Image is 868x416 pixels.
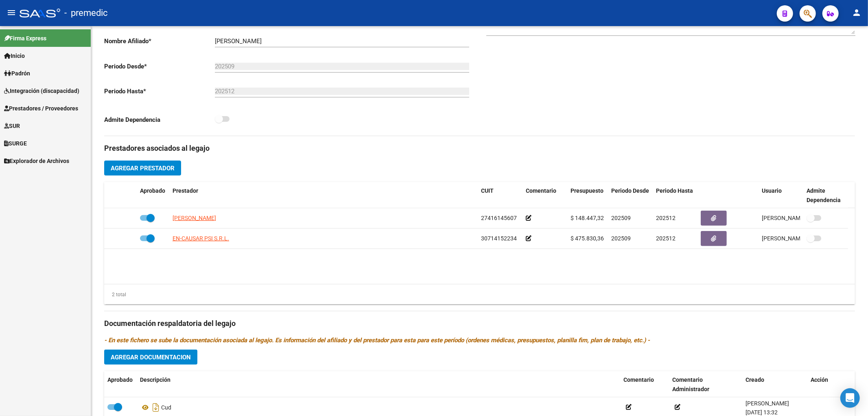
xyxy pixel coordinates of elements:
datatable-header-cell: Comentario [523,182,567,209]
span: 202509 [611,235,631,242]
span: Explorador de Archivos [4,156,69,165]
span: Aprobado [140,187,165,194]
span: $ 148.447,32 [571,215,604,221]
span: [PERSON_NAME] [746,400,789,407]
h3: Prestadores asociados al legajo [104,143,855,154]
span: Agregar Prestador [111,165,175,172]
datatable-header-cell: Periodo Hasta [653,182,697,209]
span: Aprobado [107,376,133,383]
i: Descargar documento [151,401,161,414]
span: $ 475.830,36 [571,235,604,242]
span: Periodo Hasta [656,187,693,194]
span: 202512 [656,215,676,221]
span: Agregar Documentacion [111,354,191,361]
span: Inicio [4,51,25,60]
span: Admite Dependencia [807,187,841,203]
datatable-header-cell: Comentario [620,371,669,398]
datatable-header-cell: Acción [807,371,848,398]
span: Periodo Desde [611,187,649,194]
button: Agregar Documentacion [104,350,197,365]
datatable-header-cell: Aprobado [104,371,137,398]
p: Periodo Hasta [104,87,215,96]
span: EN-CAUSAR PSI S.R.L. [173,235,229,242]
span: Comentario [526,187,556,194]
datatable-header-cell: Periodo Desde [608,182,653,209]
i: - En este fichero se sube la documentación asociada al legajo. Es información del afiliado y del ... [104,337,650,344]
button: Agregar Prestador [104,161,181,176]
p: Admite Dependencia [104,115,215,124]
span: Prestador [173,187,198,194]
p: Nombre Afiliado [104,37,215,46]
span: Presupuesto [571,187,603,194]
span: Firma Express [4,34,46,43]
datatable-header-cell: Comentario Administrador [669,371,742,398]
datatable-header-cell: Usuario [759,182,803,209]
span: CUIT [481,187,494,194]
span: [DATE] 13:32 [746,409,778,416]
datatable-header-cell: Descripción [137,371,620,398]
datatable-header-cell: Presupuesto [567,182,608,209]
mat-icon: menu [7,8,16,18]
span: Descripción [140,376,171,383]
span: Integración (discapacidad) [4,86,79,95]
datatable-header-cell: CUIT [478,182,523,209]
span: [PERSON_NAME] [DATE] [762,215,826,221]
datatable-header-cell: Creado [742,371,807,398]
span: 30714152234 [481,235,517,242]
span: SUR [4,121,20,130]
span: Usuario [762,187,782,194]
mat-icon: person [852,8,861,18]
span: Comentario Administrador [672,376,709,392]
span: Creado [746,376,764,383]
span: 202512 [656,235,676,242]
span: Comentario [623,376,654,383]
span: SURGE [4,139,27,148]
span: - premedic [64,4,108,22]
div: 2 total [104,290,126,299]
span: 202509 [611,215,631,221]
p: Periodo Desde [104,62,215,71]
datatable-header-cell: Admite Dependencia [803,182,848,209]
h3: Documentación respaldatoria del legajo [104,318,855,329]
span: Acción [811,376,828,383]
span: Prestadores / Proveedores [4,104,78,113]
datatable-header-cell: Prestador [169,182,478,209]
datatable-header-cell: Aprobado [137,182,169,209]
div: Open Intercom Messenger [840,388,860,408]
span: [PERSON_NAME] [DATE] [762,235,826,242]
div: Cud [140,401,617,414]
span: 27416145607 [481,215,517,221]
span: Padrón [4,69,30,78]
span: [PERSON_NAME] [173,215,216,221]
